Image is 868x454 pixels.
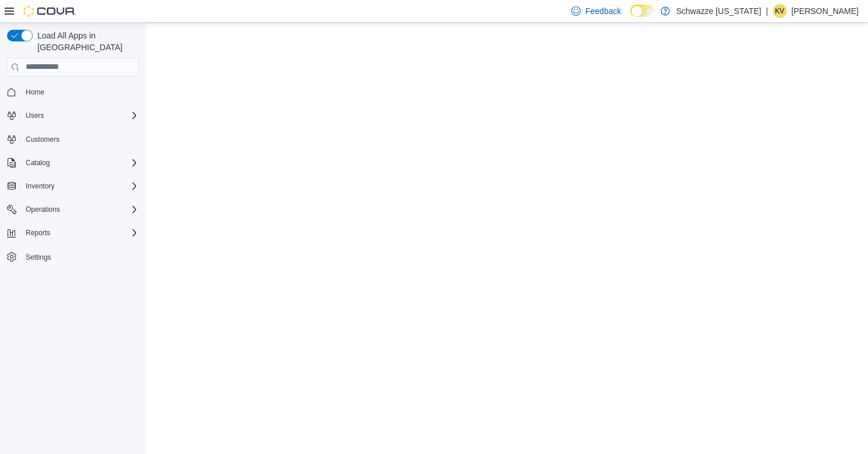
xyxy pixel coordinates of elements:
[21,250,55,264] a: Settings
[26,228,50,238] span: Reports
[2,201,144,218] button: Operations
[33,30,139,53] span: Load All Apps in [GEOGRAPHIC_DATA]
[766,4,768,18] p: |
[2,248,144,265] button: Settings
[2,178,144,194] button: Inventory
[791,4,859,18] p: [PERSON_NAME]
[21,85,139,99] span: Home
[26,111,44,120] span: Users
[21,179,139,193] span: Inventory
[21,85,49,99] a: Home
[26,253,51,262] span: Settings
[21,109,48,123] button: Users
[26,88,44,97] span: Home
[21,156,139,170] span: Catalog
[21,179,59,193] button: Inventory
[26,135,60,144] span: Customers
[21,132,139,146] span: Customers
[21,109,139,123] span: Users
[26,181,54,191] span: Inventory
[21,202,65,216] button: Operations
[7,79,139,296] nav: Complex example
[775,4,784,18] span: KV
[21,226,139,240] span: Reports
[21,226,55,240] button: Reports
[2,155,144,171] button: Catalog
[2,225,144,241] button: Reports
[773,4,787,18] div: Kristine Valdez
[21,132,64,146] a: Customers
[585,5,621,17] span: Feedback
[676,4,761,18] p: Schwazze [US_STATE]
[2,131,144,148] button: Customers
[23,5,76,17] img: Cova
[26,158,50,167] span: Catalog
[21,202,139,216] span: Operations
[26,205,60,214] span: Operations
[630,5,655,17] input: Dark Mode
[21,249,139,264] span: Settings
[21,156,54,170] button: Catalog
[2,83,144,100] button: Home
[2,107,144,124] button: Users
